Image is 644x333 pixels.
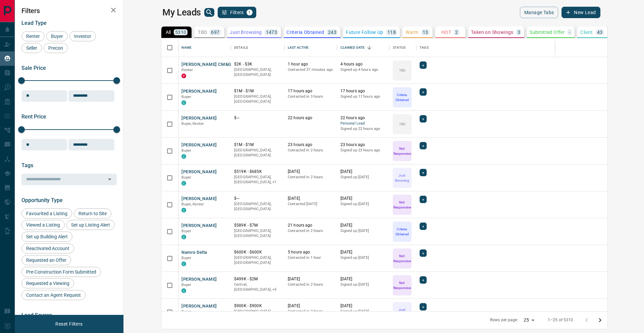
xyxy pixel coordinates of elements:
p: Just Browsing [393,173,411,183]
p: 5 hours ago [288,249,334,255]
p: Signed up 22 hours ago [340,126,386,132]
div: condos.ca [181,208,186,212]
p: 43 [597,30,603,35]
p: [DATE] [340,223,386,228]
p: Signed up [DATE] [340,201,386,207]
p: Warm [406,30,419,35]
div: Name [181,38,192,57]
p: Just Browsing [393,307,411,317]
button: New Lead [561,7,600,18]
span: Lead Source [21,312,52,318]
div: + [420,223,427,230]
p: 21 hours ago [288,223,334,228]
button: [PERSON_NAME] [181,276,217,283]
p: Contacted in 2 hours [288,309,334,314]
div: Details [234,38,248,57]
p: TBD [399,68,406,73]
p: $1M - $1M [234,88,281,94]
p: $--- [234,115,281,121]
p: $519K - $685K [234,169,281,175]
div: condos.ca [181,261,186,266]
p: Submitted Offer [530,30,565,35]
span: Pre-Construction Form Submitted [24,269,99,275]
p: [GEOGRAPHIC_DATA], [GEOGRAPHIC_DATA] [234,255,281,266]
span: Renter [181,68,193,72]
p: [DATE] [340,249,386,255]
button: Filters1 [218,7,256,18]
p: [DATE] [340,169,386,175]
div: Viewed a Listing [21,220,65,230]
span: Seller [24,45,40,51]
div: + [420,115,427,123]
p: 13 [423,30,428,35]
span: Buyer [181,95,191,99]
p: TBD [399,122,406,127]
p: [GEOGRAPHIC_DATA], [GEOGRAPHIC_DATA] [234,309,281,319]
p: Contacted in 1 hour [288,255,334,260]
p: Just Browsing [230,30,262,35]
span: + [422,223,424,230]
p: [DATE] [288,276,334,282]
div: Tags [420,38,429,57]
div: condos.ca [181,154,186,159]
p: $499K - $2M [234,276,281,282]
button: Open [105,175,114,184]
p: Not Responsive [393,280,411,290]
p: Contacted 37 minutes ago [288,67,334,73]
span: + [422,277,424,283]
div: condos.ca [181,100,186,105]
div: + [420,169,427,176]
p: Client [580,30,593,35]
p: $900K - $900K [234,303,281,309]
span: Opportunity Type [21,197,63,203]
p: TBD [198,30,207,35]
p: Rows per page: [490,317,518,323]
p: $589K - $7M [234,223,281,228]
div: Name [178,38,231,57]
p: Criteria Obtained [286,30,324,35]
div: condos.ca [181,181,186,186]
p: 1–25 of 5310 [548,317,573,323]
p: Not Responsive [393,200,411,210]
div: Claimed Date [340,38,365,57]
span: Buyer, Renter [181,122,204,126]
p: 1 hour ago [288,61,334,67]
div: Set up Building Alert [21,232,72,242]
button: [PERSON_NAME] [181,196,217,202]
p: [DATE] [288,303,334,309]
div: Last Active [288,38,309,57]
span: + [422,115,424,122]
p: 697 [211,30,219,35]
p: [GEOGRAPHIC_DATA], [GEOGRAPHIC_DATA] [234,67,281,78]
div: Reactivated Account [21,243,74,253]
div: + [420,249,427,257]
div: Requested a Viewing [21,278,74,288]
p: Signed up [DATE] [340,309,386,314]
p: 4 hours ago [340,61,386,67]
p: [DATE] [340,196,386,201]
p: Criteria Obtained [393,92,411,102]
span: + [422,250,424,256]
div: Renter [21,31,45,41]
span: Buyer [181,148,191,153]
button: Manage Tabs [520,7,558,18]
div: + [420,142,427,149]
div: Claimed Date [337,38,390,57]
div: 25 [521,315,537,325]
button: [PERSON_NAME] CM&G [181,61,231,68]
p: 2 [455,30,458,35]
p: Contacted in 2 hours [288,228,334,234]
p: 3 [518,30,520,35]
span: Reactivated Account [24,246,72,251]
span: + [422,196,424,203]
p: Signed up 4 hours ago [340,67,386,73]
p: [GEOGRAPHIC_DATA], [GEOGRAPHIC_DATA] [234,201,281,212]
div: + [420,303,427,311]
span: + [422,89,424,95]
span: + [422,142,424,149]
div: Requested an Offer [21,255,71,265]
span: Precon [46,45,65,51]
span: Tags [21,162,33,169]
p: Contacted in 2 hours [288,175,334,180]
p: $1M - $1M [234,142,281,148]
